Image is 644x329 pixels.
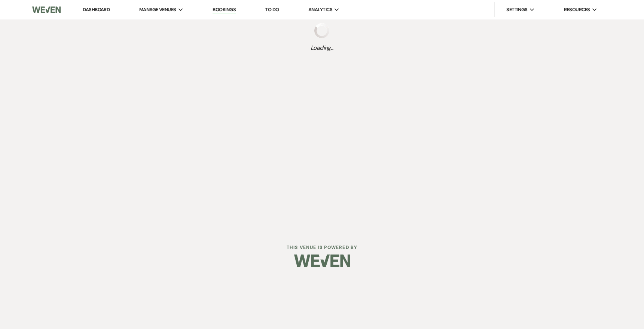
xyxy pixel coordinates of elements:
[314,23,329,38] img: loading spinner
[311,43,333,52] span: Loading...
[265,6,279,13] a: To Do
[213,6,236,13] a: Bookings
[83,6,110,13] a: Dashboard
[32,2,61,18] img: Weven Logo
[139,6,176,13] span: Manage Venues
[308,6,332,13] span: Analytics
[506,6,528,13] span: Settings
[564,6,590,13] span: Resources
[294,248,350,274] img: Weven Logo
